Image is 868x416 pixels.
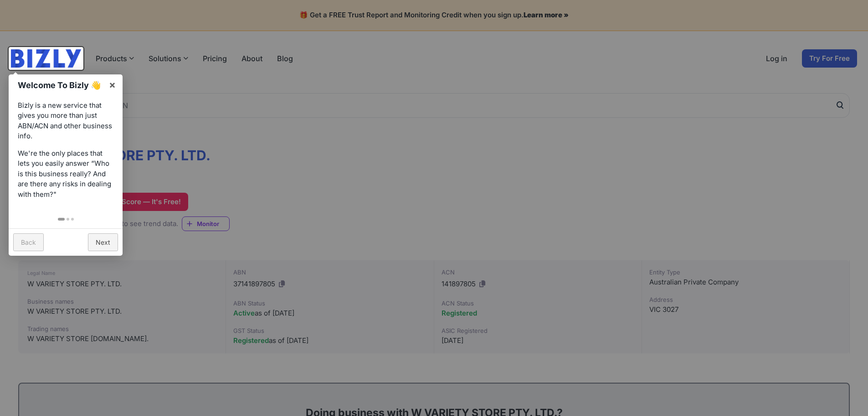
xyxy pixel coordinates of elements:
[18,148,113,200] p: We're the only places that lets you easily answer “Who is this business really? And are there any...
[18,100,113,142] p: Bizly is a new service that gives you more than just ABN/ACN and other business info.
[13,233,44,251] a: Back
[88,233,118,251] a: Next
[18,79,104,91] h1: Welcome To Bizly 👋
[102,74,123,95] a: ×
